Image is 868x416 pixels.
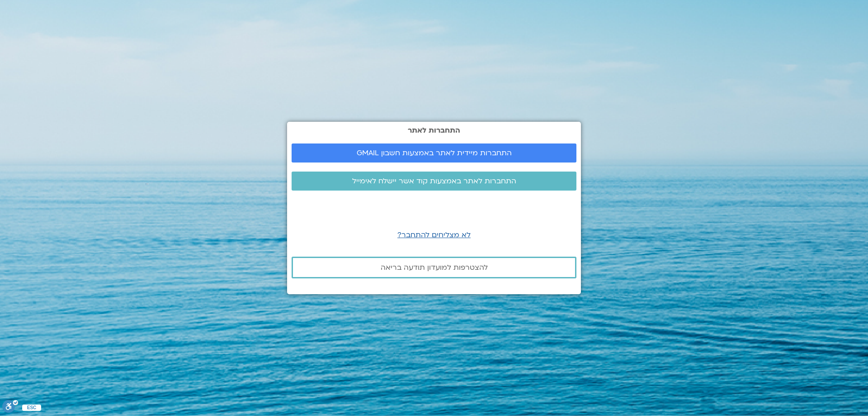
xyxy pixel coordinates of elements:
a: התחברות לאתר באמצעות קוד אשר יישלח לאימייל [292,172,576,191]
h2: התחברות לאתר [292,126,576,134]
span: התחברות מיידית לאתר באמצעות חשבון GMAIL [357,149,512,157]
span: התחברות לאתר באמצעות קוד אשר יישלח לאימייל [352,177,516,185]
a: התחברות מיידית לאתר באמצעות חשבון GMAIL [292,143,576,163]
a: לא מצליחים להתחבר? [397,230,471,240]
a: להצטרפות למועדון תודעה בריאה [292,257,576,278]
span: להצטרפות למועדון תודעה בריאה [381,263,488,272]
